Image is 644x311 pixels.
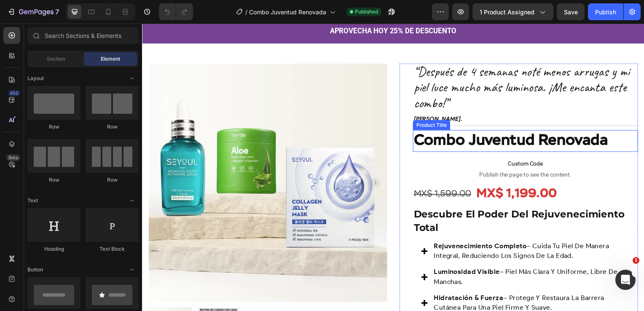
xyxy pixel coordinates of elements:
[27,197,38,204] span: Text
[294,272,364,280] strong: hidratación & fuerza
[335,163,419,181] div: MX$ 1,199.00
[249,8,326,16] span: Combo Juventud Renovada
[86,123,139,131] div: Row
[472,3,553,20] button: 1 product assigned
[125,263,139,276] span: Toggle open
[355,8,378,16] span: Published
[274,40,491,89] span: “Después de 4 semanas noté menos arrugas y mi piel luce mucho más luminosa. ¡Me encanta este combo!”
[294,246,360,254] strong: luminosidad visible
[27,245,80,253] div: Heading
[294,220,387,228] strong: rejuvenecimiento completo
[27,75,44,82] span: Layout
[86,245,139,253] div: Text Block
[142,24,644,311] iframe: Design area
[101,55,120,63] span: Element
[27,266,43,273] span: Button
[615,270,636,290] iframe: Intercom live chat
[274,93,322,100] strong: [PERSON_NAME].
[27,123,80,131] div: Row
[230,155,240,166] button: Carousel Next Arrow
[27,27,139,44] input: Search Sections & Elements
[125,72,139,85] span: Toggle open
[274,99,309,106] div: Product Title
[125,194,139,207] span: Toggle open
[47,55,65,63] span: Section
[86,176,139,184] div: Row
[633,257,639,264] span: 1
[27,176,80,184] div: Row
[8,90,20,97] div: 450
[294,271,490,292] p: – protege y restaura la barrera cutánea para una piel firme y suave.
[564,8,578,16] span: Save
[294,245,490,265] p: – piel más clara y uniforme, libre de manchas.
[273,107,499,129] h1: Combo Juventud Renovada
[273,148,499,156] span: Publish the page to see the content.
[55,7,59,17] p: 7
[557,3,585,20] button: Save
[245,8,247,16] span: /
[595,8,616,16] div: Publish
[274,186,486,212] strong: descubre el poder del rejuvenecimiento total
[273,136,499,146] span: Custom Code
[588,3,623,20] button: Publish
[159,3,193,20] div: Undo/Redo
[294,219,490,239] p: – cuida tu piel de manera integral, reduciendo los signos de la edad.
[273,166,332,179] div: MX$ 1,599.00
[480,8,534,16] span: 1 product assigned
[3,3,63,20] button: 7
[6,154,20,161] div: Beta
